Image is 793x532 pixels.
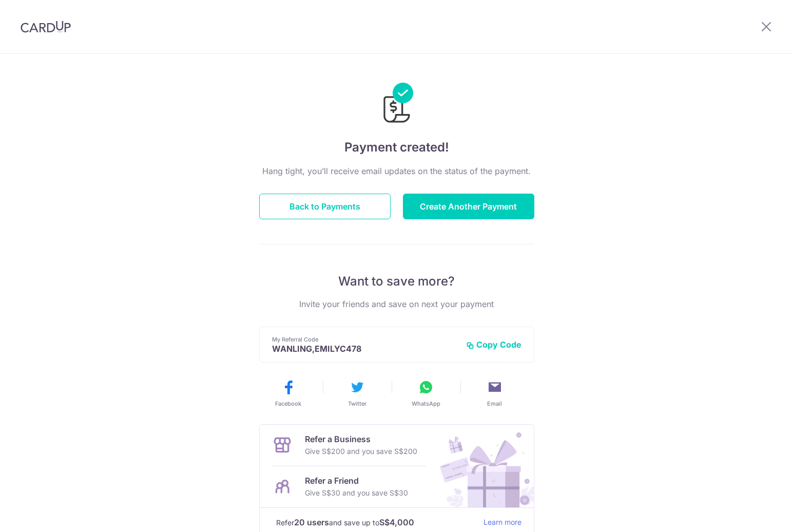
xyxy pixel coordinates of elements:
span: Facebook [275,400,301,408]
span: WhatsApp [412,400,440,408]
p: Refer and save up to [276,516,475,529]
button: Twitter [327,379,388,408]
span: Twitter [348,400,366,408]
p: Refer a Business [305,433,417,445]
h4: Payment created! [259,138,534,157]
button: WhatsApp [396,379,456,408]
button: Create Another Payment [403,194,534,219]
button: Facebook [258,379,319,408]
button: Email [465,379,525,408]
p: My Referral Code [272,335,458,344]
img: CardUp [21,21,71,33]
p: Want to save more? [259,273,534,290]
p: Hang tight, you’ll receive email updates on the status of the payment. [259,165,534,177]
img: Refer [430,425,534,507]
a: Learn more [483,516,521,529]
p: Give S$30 and you save S$30 [305,487,408,499]
p: WANLING,EMILYC478 [272,344,458,354]
p: Give S$200 and you save S$200 [305,445,417,458]
p: Invite your friends and save on next your payment [259,298,534,310]
img: Payments [380,83,413,126]
button: Back to Payments [259,194,391,219]
p: Refer a Friend [305,474,408,487]
button: Copy Code [466,339,521,350]
strong: S$4,000 [379,516,414,528]
strong: 20 users [294,516,329,528]
span: Email [487,400,502,408]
